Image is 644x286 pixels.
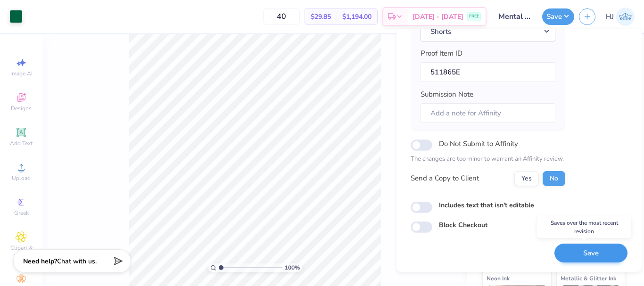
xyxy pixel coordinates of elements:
input: Untitled Design [491,7,537,26]
input: Add a note for Affinity [421,103,555,123]
label: Includes text that isn't editable [439,200,534,210]
span: Image AI [10,70,33,77]
button: Yes [514,171,539,186]
span: [DATE] - [DATE] [413,12,463,22]
span: Designs [11,105,32,112]
label: Block Checkout [439,220,487,230]
span: HJ [606,11,614,22]
span: Chat with us. [57,257,97,266]
div: Saves over the most recent revision [537,216,631,238]
label: Do Not Submit to Affinity [439,138,518,150]
button: Save [542,8,574,25]
label: Submission Note [421,89,473,100]
span: Neon Ink [487,273,510,283]
span: FREE [469,13,479,20]
span: 100 % [285,263,300,272]
span: Greek [14,209,29,217]
label: Proof Item ID [421,48,462,59]
span: $29.85 [311,12,331,22]
button: Save [554,244,627,263]
span: Add Text [10,139,33,147]
span: Clipart & logos [5,244,38,259]
img: Hughe Josh Cabanete [616,8,635,26]
div: Send a Copy to Client [411,173,479,184]
p: The changes are too minor to warrant an Affinity review. [411,155,565,164]
strong: Need help? [23,257,57,266]
a: HJ [606,8,635,26]
span: Upload [12,174,31,182]
button: Shorts [421,22,555,41]
span: Metallic & Glitter Ink [561,273,616,283]
span: $1,194.00 [342,12,372,22]
input: – – [263,8,300,25]
button: No [543,171,565,186]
